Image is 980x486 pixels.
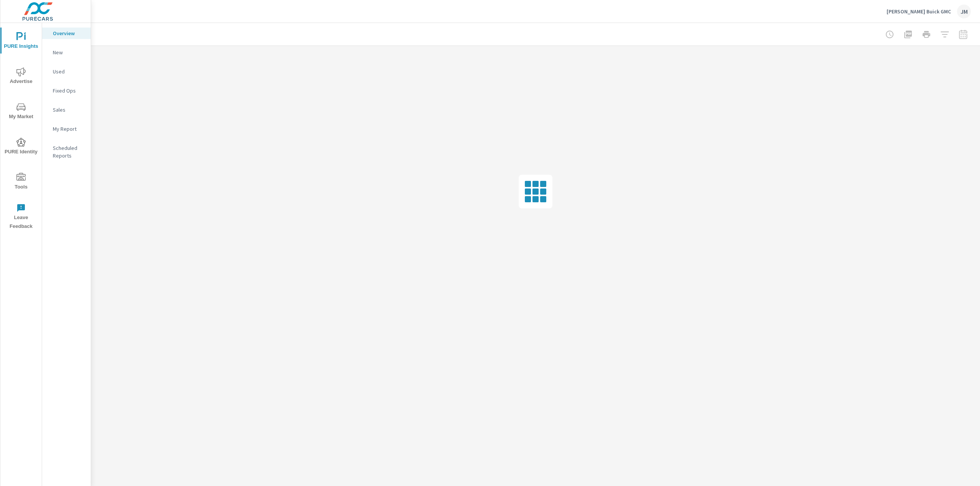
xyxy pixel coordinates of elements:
[53,29,85,37] p: Overview
[42,85,91,96] div: Fixed Ops
[53,106,85,114] p: Sales
[53,49,85,56] p: New
[42,28,91,39] div: Overview
[42,142,91,161] div: Scheduled Reports
[42,104,91,115] div: Sales
[42,123,91,135] div: My Report
[3,102,39,121] span: My Market
[3,67,39,86] span: Advertise
[53,68,85,75] p: Used
[53,125,85,133] p: My Report
[3,138,39,156] span: PURE Identity
[3,203,39,231] span: Leave Feedback
[3,173,39,192] span: Tools
[887,8,951,15] p: [PERSON_NAME] Buick GMC
[53,144,85,159] p: Scheduled Reports
[42,47,91,58] div: New
[53,87,85,94] p: Fixed Ops
[3,32,39,51] span: PURE Insights
[0,23,42,234] div: nav menu
[957,5,971,18] div: JM
[42,66,91,77] div: Used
